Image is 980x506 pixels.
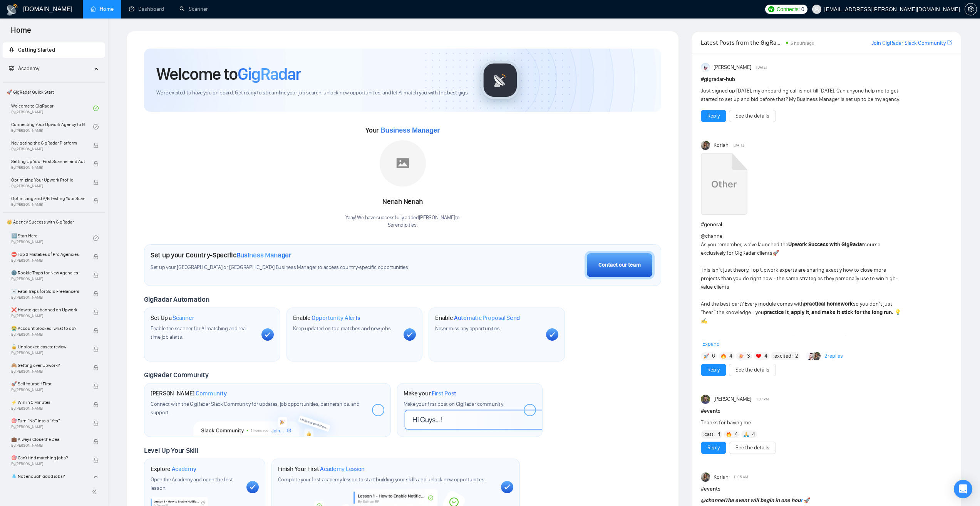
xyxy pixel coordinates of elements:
span: By [PERSON_NAME] [11,184,85,188]
span: Open the Academy and open the first lesson. [151,476,233,491]
span: [PERSON_NAME] [714,63,751,72]
a: Reply [707,366,720,374]
span: By [PERSON_NAME] [11,314,85,318]
span: lock [93,439,99,444]
h1: # events [701,407,952,415]
strong: practical homework [804,301,853,307]
span: 💼 Always Close the Deal [11,435,85,443]
button: See the details [729,364,776,376]
span: 4 [752,430,755,438]
span: Opportunity Alerts [312,314,360,322]
span: 0 [801,5,804,13]
span: 🚀 [804,497,810,504]
span: 🎯 Can't find matching jobs? [11,454,85,462]
a: 2replies [824,352,843,360]
span: 4 [735,430,738,438]
span: lock [93,161,99,166]
div: Nenah Nenah [345,195,460,208]
a: Upwork Success with GigRadar.mp4 [701,153,747,217]
span: 6 [712,352,715,360]
span: Home [5,25,37,41]
h1: # general [701,220,952,229]
span: lock [93,180,99,185]
span: Academy [18,65,39,72]
span: We're excited to have you on board. Get ready to streamline your job search, unlock new opportuni... [156,89,469,97]
a: Reply [707,112,720,120]
img: Korlan [701,141,710,150]
span: 💡 [895,309,901,316]
div: Yaay! We have successfully added [PERSON_NAME] to [345,214,460,229]
div: As you remember, we’ve launched the course exclusively for GigRadar clients This isn’t just theor... [701,232,901,486]
div: Just signed up [DATE], my onboarding call is not till [DATE]. Can anyone help me to get started t... [701,87,901,104]
span: By [PERSON_NAME] [11,462,85,466]
span: [DATE] [734,142,744,149]
h1: Enable [293,314,361,322]
span: lock [93,346,99,352]
span: 2 [795,352,798,360]
img: Korlan [812,352,821,360]
span: lock [93,476,99,481]
span: By [PERSON_NAME] [11,351,85,355]
span: rocket [9,47,14,52]
span: By [PERSON_NAME] [11,258,85,263]
span: Never miss any opportunities. [435,325,501,332]
div: Open Intercom Messenger [954,480,972,498]
span: Level Up Your Skill [144,446,198,455]
strong: Upwork Success with GigRadar [788,241,864,248]
span: Set up your [GEOGRAPHIC_DATA] or [GEOGRAPHIC_DATA] Business Manager to access country-specific op... [151,264,453,271]
span: ✍️ [701,318,707,324]
span: Keep updated on top matches and new jobs. [293,325,392,332]
button: Contact our team [585,251,655,279]
span: lock [93,309,99,315]
span: 🙈 Getting over Upwork? [11,361,85,369]
span: user [814,7,819,12]
img: 🔥 [721,353,726,359]
span: 4 [764,352,767,360]
span: :excited: [773,352,792,360]
span: Business Manager [236,251,291,259]
span: fund-projection-screen [9,66,14,71]
button: See the details [729,110,776,122]
a: Reply [707,444,720,452]
span: ☠️ Fatal Traps for Solo Freelancers [11,287,85,295]
img: Sergey [806,352,814,360]
img: 💥 [739,353,744,359]
img: 🚀 [704,353,709,359]
span: 🚀 Sell Yourself First [11,380,85,388]
a: See the details [735,444,769,452]
span: setting [965,6,977,12]
span: By [PERSON_NAME] [11,277,85,281]
span: 4 [717,430,720,438]
span: lock [93,402,99,407]
span: lock [93,272,99,278]
span: 🌚 Rookie Traps for New Agencies [11,269,85,277]
img: 🙏 [744,432,749,437]
span: 💧 Not enough good jobs? [11,472,85,480]
a: searchScanner [179,6,208,12]
span: lock [93,420,99,426]
span: Academy Lesson [320,465,365,473]
span: Enable the scanner for AI matching and real-time job alerts. [151,325,248,340]
span: By [PERSON_NAME] [11,406,85,411]
img: 🔥 [726,432,732,437]
button: See the details [729,442,776,454]
span: check-circle [93,106,99,111]
img: placeholder.png [380,140,426,187]
span: By [PERSON_NAME] [11,443,85,448]
span: By [PERSON_NAME] [11,295,85,300]
button: Reply [701,110,726,122]
div: Contact our team [598,261,641,269]
span: 🎯 Turn “No” into a “Yes” [11,417,85,425]
button: Reply [701,364,726,376]
img: logo [6,3,18,16]
h1: Enable [435,314,520,322]
span: [DATE] [756,64,767,71]
span: lock [93,328,99,333]
h1: Welcome to [156,64,301,84]
span: Connect with the GigRadar Slack Community for updates, job opportunities, partnerships, and support. [151,401,360,416]
span: Navigating the GigRadar Platform [11,139,85,147]
a: See the details [735,112,769,120]
span: 5 hours ago [791,40,814,46]
span: 1:07 PM [756,396,769,403]
span: Connects: [777,5,800,13]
